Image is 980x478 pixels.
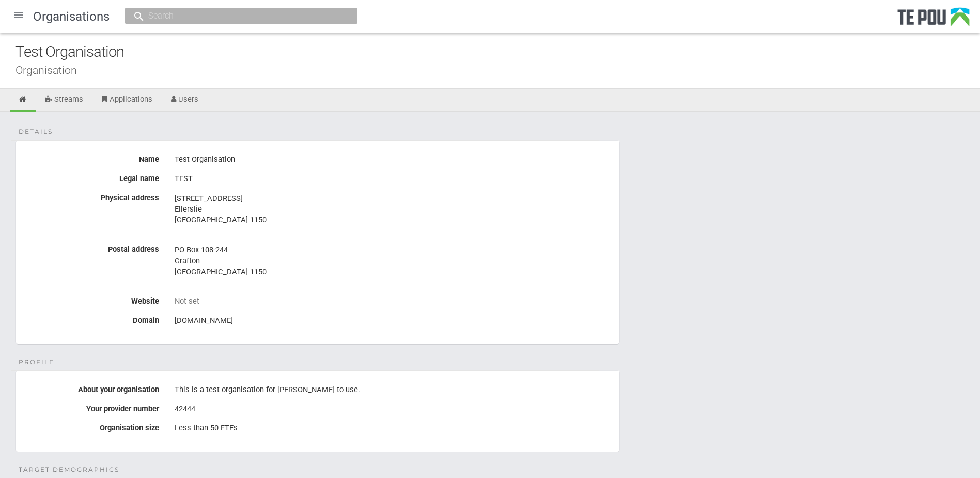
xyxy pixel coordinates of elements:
div: Test Organisation [15,41,980,63]
label: Physical address [16,189,167,202]
address: [STREET_ADDRESS] Ellerslie [GEOGRAPHIC_DATA] 1150 [175,193,612,226]
div: Organisation [15,65,980,76]
div: This is a test organisation for [PERSON_NAME] to use. [175,381,612,399]
div: TEST [175,170,612,188]
label: Postal address [16,241,167,254]
a: Users [161,89,207,112]
div: Less than 50 FTEs [175,420,612,437]
span: Details [19,127,53,137]
div: 42444 [175,400,612,418]
label: Website [16,293,167,306]
label: Domain [16,312,167,325]
label: Your provider number [16,400,167,413]
a: Streams [37,89,91,112]
div: Test Organisation [175,151,612,169]
div: Not set [175,296,612,306]
label: Organisation size [16,420,167,432]
input: Search [145,10,327,21]
address: PO Box 108-244 Grafton [GEOGRAPHIC_DATA] 1150 [175,245,612,277]
label: Name [16,151,167,164]
div: [DOMAIN_NAME] [175,312,612,330]
label: Legal name [16,170,167,183]
span: Profile [19,357,54,367]
a: Applications [92,89,160,112]
span: Target demographics [19,465,119,474]
label: About your organisation [16,381,167,394]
